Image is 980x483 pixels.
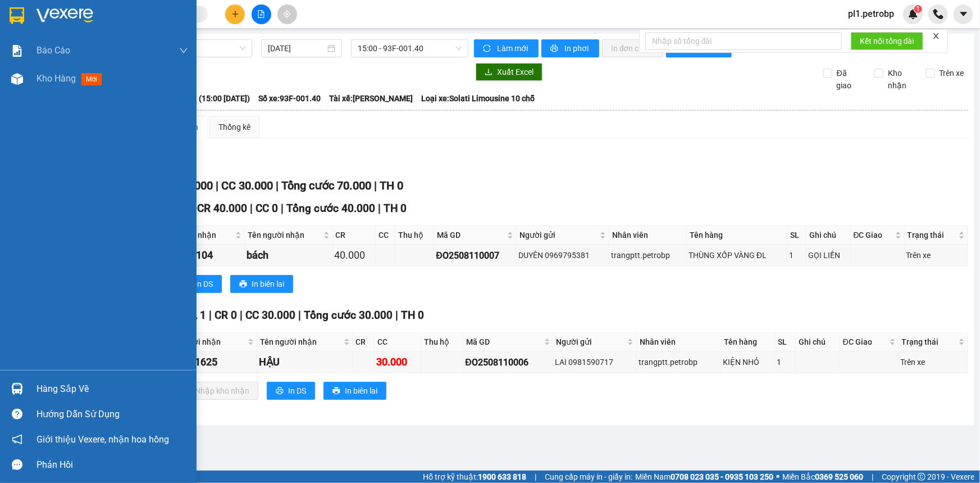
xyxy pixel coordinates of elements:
[345,385,377,397] span: In biên lai
[535,471,536,483] span: |
[518,249,607,261] div: DUYÊN 0969795381
[637,333,721,351] th: Nhân viên
[209,309,212,322] span: |
[635,471,773,483] span: Miền Nam
[257,10,265,18] span: file-add
[689,249,786,261] div: THÙNG XỐP VÀNG ĐL
[258,92,321,105] span: Số xe: 93F-001.40
[815,472,863,481] strong: 0369 525 060
[906,249,966,261] div: Trên xe
[277,4,297,24] button: aim
[216,179,218,192] span: |
[185,309,206,322] span: SL 1
[918,473,926,481] span: copyright
[545,471,632,483] span: Cung cấp máy in - giấy in:
[239,280,247,289] span: printer
[247,247,330,263] div: bách
[276,179,279,192] span: |
[304,309,393,322] span: Tổng cước 30.000
[395,309,398,322] span: |
[723,356,773,368] div: KIỆN NHỎ
[215,309,237,322] span: CR 0
[776,475,780,479] span: ⚪️
[671,472,773,481] strong: 0708 023 035 - 0935 103 250
[259,354,350,370] div: HẬU
[37,457,188,473] div: Phản hồi
[335,247,373,263] div: 40.000
[465,355,551,369] div: ĐO2508110006
[286,202,375,215] span: Tổng cước 40.000
[959,9,969,19] span: caret-down
[782,471,863,483] span: Miền Bắc
[872,471,873,483] span: |
[252,278,284,290] span: In biên lai
[221,179,273,192] span: CC 30.000
[839,7,903,21] span: pl1.petrobp
[157,247,243,263] div: 0973216104
[155,245,245,267] td: 0973216104
[197,202,247,215] span: CR 40.000
[179,46,188,55] span: down
[231,10,239,18] span: plus
[195,278,213,290] span: In DS
[376,226,396,245] th: CC
[476,63,543,81] button: downloadXuất Excel
[401,309,424,322] span: TH 0
[281,202,284,215] span: |
[609,226,687,245] th: Nhân viên
[298,309,301,322] span: |
[374,179,377,192] span: |
[790,249,804,261] div: 1
[162,336,245,348] span: SĐT người nhận
[267,382,315,400] button: printerIn DS
[916,5,920,13] span: 1
[437,229,505,241] span: Mã GD
[276,387,284,396] span: printer
[12,409,22,419] span: question-circle
[519,229,598,241] span: Người gửi
[245,309,295,322] span: CC 30.000
[353,333,375,351] th: CR
[37,381,188,398] div: Hàng sắp về
[11,73,23,85] img: warehouse-icon
[37,73,76,84] span: Kho hàng
[550,44,560,53] span: printer
[375,333,421,351] th: CC
[159,351,257,373] td: 0979001625
[478,472,526,481] strong: 1900 633 818
[436,249,514,263] div: ĐO2508110007
[832,67,866,92] span: Đã giao
[174,382,258,400] button: downloadNhập kho nhận
[376,354,419,370] div: 30.000
[248,229,321,241] span: Tên người nhận
[421,333,463,351] th: Thu hộ
[463,351,553,373] td: ĐO2508110006
[358,40,462,57] span: 15:00 - 93F-001.40
[37,432,169,446] span: Giới thiệu Vexere, nhận hoa hồng
[932,32,940,40] span: close
[639,356,719,368] div: trangptt.petrobp
[901,356,966,368] div: Trên xe
[908,229,956,241] span: Trạng thái
[423,471,526,483] span: Hỗ trợ kỹ thuật:
[954,4,973,24] button: caret-down
[555,356,635,368] div: LAI 0981590717
[281,179,371,192] span: Tổng cước 70.000
[497,42,530,55] span: Làm mới
[384,202,407,215] span: TH 0
[230,275,293,293] button: printerIn biên lai
[645,32,842,50] input: Nhập số tổng đài
[854,229,893,241] span: ĐC Giao
[602,39,663,57] button: In đơn chọn
[788,226,806,245] th: SL
[497,66,534,78] span: Xuất Excel
[218,121,250,133] div: Thống kê
[268,42,325,55] input: 11/08/2025
[434,245,517,267] td: ĐO2508110007
[378,202,381,215] span: |
[333,226,376,245] th: CR
[37,406,188,423] div: Hướng dẫn sử dụng
[12,459,22,470] span: message
[225,4,245,24] button: plus
[908,9,918,19] img: icon-new-feature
